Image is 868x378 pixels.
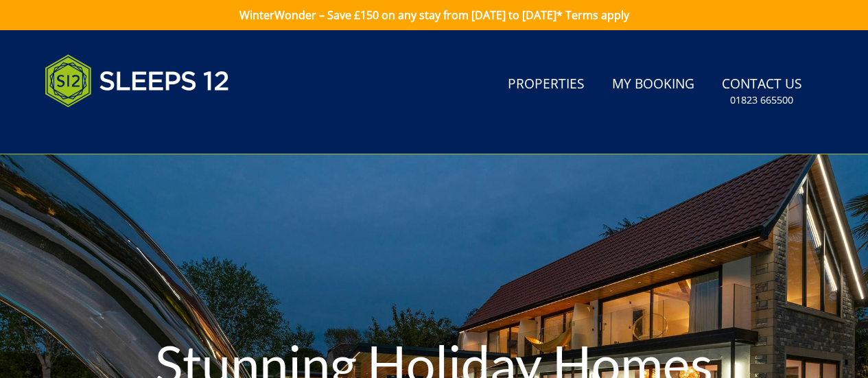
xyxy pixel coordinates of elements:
a: Contact Us01823 665500 [716,69,808,114]
small: 01823 665500 [730,93,793,107]
a: My Booking [607,69,700,100]
iframe: Customer reviews powered by Trustpilot [38,123,182,135]
a: Properties [502,69,590,100]
img: Sleeps 12 [45,47,230,115]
